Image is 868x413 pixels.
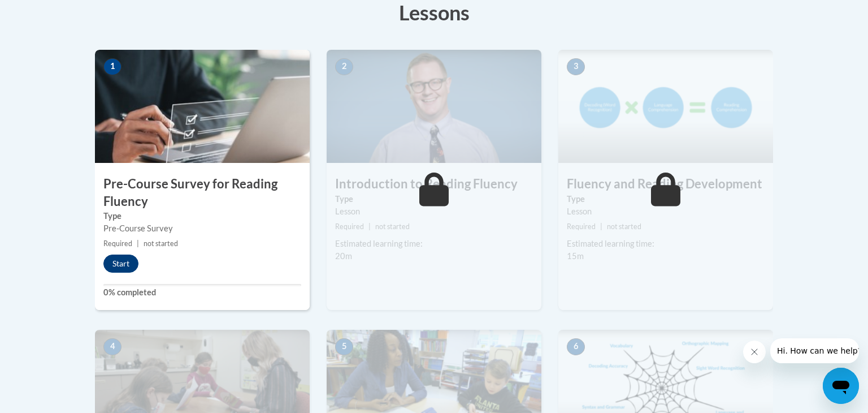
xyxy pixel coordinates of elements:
[823,368,859,404] iframe: Button to launch messaging window
[567,58,585,75] span: 3
[567,251,584,261] span: 15m
[335,193,533,205] label: Type
[335,58,353,75] span: 2
[567,193,765,205] label: Type
[103,210,301,222] label: Type
[600,222,602,231] span: |
[327,175,541,193] h3: Introduction to Reading Fluency
[95,175,310,210] h3: Pre-Course Survey for Reading Fluency
[368,222,371,231] span: |
[103,239,132,248] span: Required
[335,251,352,261] span: 20m
[327,50,541,163] img: Course Image
[335,205,533,218] div: Lesson
[567,338,585,355] span: 6
[770,338,859,363] iframe: Message from company
[567,222,596,231] span: Required
[567,238,765,250] div: Estimated learning time:
[567,205,765,218] div: Lesson
[103,58,121,75] span: 1
[103,338,121,355] span: 4
[558,50,773,163] img: Course Image
[103,286,301,299] label: 0% completed
[335,338,353,355] span: 5
[103,255,138,273] button: Start
[607,222,641,231] span: not started
[335,238,533,250] div: Estimated learning time:
[743,341,766,363] iframe: Close message
[95,50,310,163] img: Course Image
[558,175,773,193] h3: Fluency and Reading Development
[144,239,178,248] span: not started
[103,222,301,235] div: Pre-Course Survey
[335,222,364,231] span: Required
[7,8,92,17] span: Hi. How can we help?
[137,239,139,248] span: |
[375,222,410,231] span: not started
